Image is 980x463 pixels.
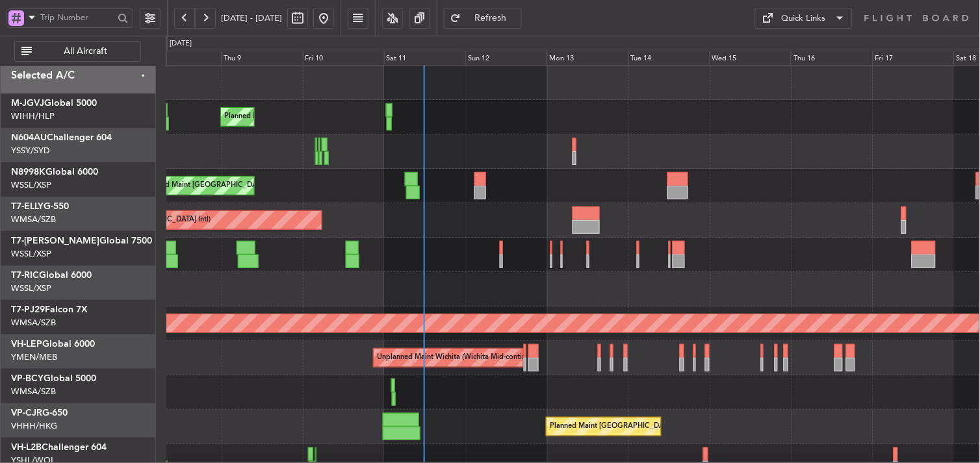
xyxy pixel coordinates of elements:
[11,374,96,383] a: VP-BCYGlobal 5000
[377,348,538,368] div: Unplanned Maint Wichita (Wichita Mid-continent)
[11,420,57,432] a: VHHH/HKG
[11,351,57,363] a: YMEN/MEB
[11,133,112,142] a: N604AUChallenger 604
[11,202,69,211] a: T7-ELLYG-550
[11,408,42,418] span: VP-CJR
[11,305,45,314] span: T7-PJ29
[11,282,51,294] a: WSSL/XSP
[710,51,791,66] div: Wed 15
[40,8,114,27] input: Trip Number
[547,51,628,66] div: Mon 13
[221,12,282,24] span: [DATE] - [DATE]
[873,51,954,66] div: Fri 17
[11,99,44,108] span: M-JGVJ
[140,51,221,66] div: Wed 8
[11,305,88,314] a: T7-PJ29Falcon 7X
[11,202,44,211] span: T7-ELLY
[11,168,45,177] span: N8998K
[11,145,50,156] a: YSSY/SYD
[11,386,56,397] a: WMSA/SZB
[11,248,51,260] a: WSSL/XSP
[34,47,136,56] span: All Aircraft
[11,168,98,177] a: N8998KGlobal 6000
[628,51,710,66] div: Tue 14
[464,14,517,23] span: Refresh
[11,271,39,280] span: T7-RIC
[143,176,296,195] div: Planned Maint [GEOGRAPHIC_DATA] (Seletar)
[224,107,377,127] div: Planned Maint [GEOGRAPHIC_DATA] (Seletar)
[11,110,55,122] a: WIHH/HLP
[11,236,152,245] a: T7-[PERSON_NAME]Global 7500
[14,41,141,62] button: All Aircraft
[465,51,547,66] div: Sun 12
[11,271,92,280] a: T7-RICGlobal 6000
[755,8,853,29] button: Quick Links
[221,51,302,66] div: Thu 9
[170,38,192,49] div: [DATE]
[11,214,56,225] a: WMSA/SZB
[11,374,44,383] span: VP-BCY
[11,340,42,349] span: VH-LEP
[791,51,872,66] div: Thu 16
[11,99,97,108] a: M-JGVJGlobal 5000
[11,179,51,191] a: WSSL/XSP
[11,133,47,142] span: N604AU
[550,417,767,436] div: Planned Maint [GEOGRAPHIC_DATA] ([GEOGRAPHIC_DATA] Intl)
[11,317,56,329] a: WMSA/SZB
[11,340,95,349] a: VH-LEPGlobal 6000
[11,236,99,245] span: T7-[PERSON_NAME]
[444,8,522,29] button: Refresh
[384,51,465,66] div: Sat 11
[11,408,68,418] a: VP-CJRG-650
[11,443,107,452] a: VH-L2BChallenger 604
[782,12,826,25] div: Quick Links
[11,443,42,452] span: VH-L2B
[303,51,384,66] div: Fri 10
